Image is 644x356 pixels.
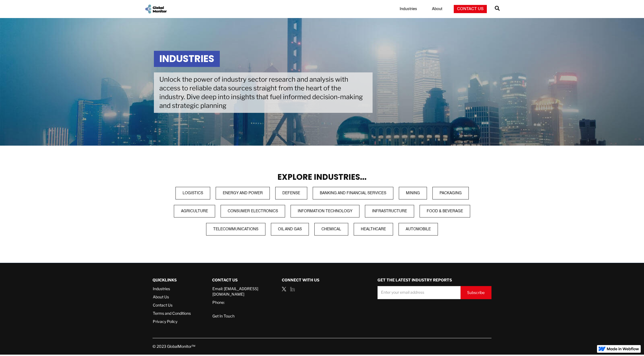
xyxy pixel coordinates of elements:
[153,319,191,324] a: Privacy Policy
[175,187,210,199] a: Logistics
[377,286,461,299] input: Enter your email address
[291,205,359,217] a: Information Technology
[313,187,393,199] a: Banking and Financial Services
[153,294,191,300] a: About Us
[154,51,220,67] h1: Industries
[607,347,639,351] img: Made in Webflow
[174,205,215,217] a: Agriculture
[282,278,319,282] strong: Connect with us
[153,274,191,286] div: QUICKLINKS
[365,205,414,217] a: Infrastructure
[396,6,420,12] a: Industries
[212,286,266,297] a: Email: [EMAIL_ADDRESS][DOMAIN_NAME]
[206,223,265,236] a: Telecommunications
[461,286,491,299] input: Subscribe
[495,4,500,14] a: 
[454,5,487,13] a: Contact Us
[495,4,500,12] span: 
[354,223,393,236] a: Healthcare
[216,187,270,199] a: Energy and Power
[154,173,490,182] h3: Explore Industries...
[153,344,491,349] div: © 2023 GlobalMonitor™
[271,223,309,236] a: Oil and Gas
[221,205,285,217] a: Consumer Electronics
[153,311,191,316] a: Terms and Conditions
[420,205,470,217] a: Food & Beverage
[399,187,427,199] a: Mining
[144,4,167,14] a: home
[275,187,307,199] a: Defense
[212,300,225,305] a: Phone:
[314,223,348,236] a: Chemical
[212,308,235,319] a: Get In Touch
[153,286,191,292] a: Industries
[377,278,452,282] strong: GET THE LATEST INDUSTRY REPORTS
[429,6,446,12] a: About
[154,72,373,113] div: Unlock the power of industry sector research and analysis with access to reliable data sources st...
[399,223,438,236] a: Automobile
[212,278,238,282] strong: Contact Us
[153,302,191,308] a: Contact Us
[377,286,491,299] form: Demo Request
[432,187,469,199] a: Packaging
